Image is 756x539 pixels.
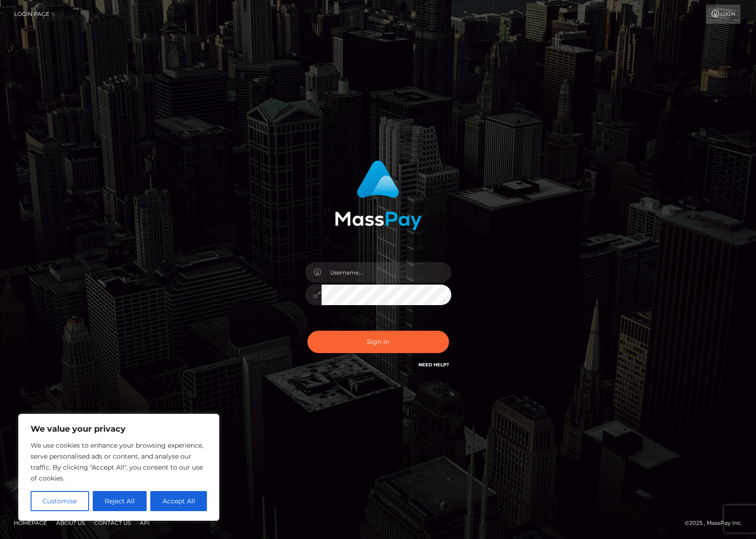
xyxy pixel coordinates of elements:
a: Login Page [14,5,49,24]
a: Login [706,5,740,24]
div: We value your privacy [18,414,219,521]
a: Homepage [10,516,51,530]
p: We use cookies to enhance your browsing experience, serve personalised ads or content, and analys... [31,440,207,484]
button: Customise [31,491,89,511]
a: Need Help? [418,362,449,368]
div: © 2025 , MassPay Inc. [685,518,749,528]
button: Accept All [150,491,207,511]
button: Reject All [93,491,147,511]
a: About Us [53,516,89,530]
a: API [136,516,153,530]
p: We value your privacy [31,423,207,434]
img: MassPay Login [335,160,422,230]
a: Contact Us [90,516,134,530]
input: Username... [322,262,451,283]
button: Sign in [307,331,449,353]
